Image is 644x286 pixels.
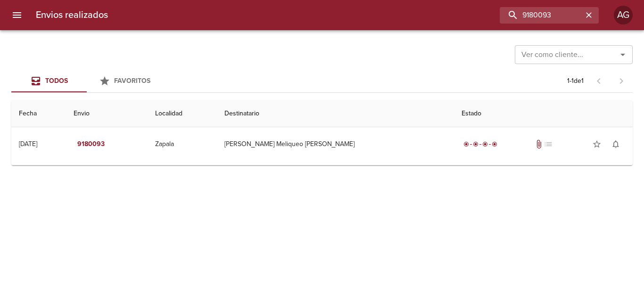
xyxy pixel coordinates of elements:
[217,100,454,127] th: Destinatario
[6,4,28,26] button: menu
[544,139,553,149] span: No tiene pedido asociado
[11,100,66,127] th: Fecha
[606,135,625,154] button: Activar notificaciones
[534,139,544,149] span: Tiene documentos adjuntos
[587,76,610,85] span: Pagina anterior
[66,100,148,127] th: Envio
[614,6,633,25] div: AG
[463,141,469,147] span: radio_button_checked
[482,141,488,147] span: radio_button_checked
[614,6,633,25] div: Abrir información de usuario
[611,139,620,149] span: notifications_none
[74,136,108,153] button: 9180093
[36,8,108,23] h6: Envios realizados
[148,100,217,127] th: Localidad
[587,135,606,154] button: Agregar a favoritos
[462,139,499,149] div: Entregado
[148,127,217,161] td: Zapala
[11,70,162,92] div: Tabs Envios
[567,76,584,86] p: 1 - 1 de 1
[592,139,602,149] span: star_border
[610,70,633,92] span: Pagina siguiente
[473,141,479,147] span: radio_button_checked
[77,139,105,150] em: 9180093
[500,7,583,24] input: buscar
[454,100,633,127] th: Estado
[19,140,37,148] div: [DATE]
[492,141,497,147] span: radio_button_checked
[114,77,150,85] span: Favoritos
[616,48,629,61] button: Abrir
[217,127,454,161] td: [PERSON_NAME] Meliqueo [PERSON_NAME]
[45,77,68,85] span: Todos
[11,100,633,165] table: Tabla de envíos del cliente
